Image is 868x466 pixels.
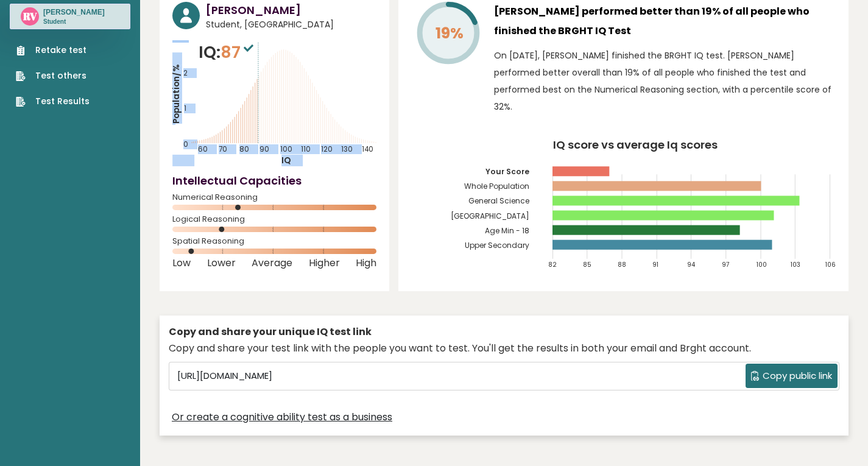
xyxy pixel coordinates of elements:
[239,144,249,154] tspan: 80
[259,144,269,154] tspan: 90
[16,95,90,108] a: Test Results
[16,44,90,57] a: Retake test
[618,260,626,269] tspan: 88
[221,41,256,63] span: 87
[494,47,836,115] p: On [DATE], [PERSON_NAME] finished the BRGHT IQ test. [PERSON_NAME] performed better overall than ...
[583,260,591,269] tspan: 85
[757,260,767,269] tspan: 100
[309,261,340,266] span: Higher
[281,155,291,166] tspan: IQ
[485,166,529,177] tspan: Your Score
[252,261,292,266] span: Average
[356,261,376,266] span: High
[183,68,188,78] tspan: 2
[436,23,464,44] tspan: 19%
[171,65,182,124] tspan: Population/%
[301,144,311,154] tspan: 110
[169,325,839,339] div: Copy and share your unique IQ test link
[172,172,376,189] h4: Intellectual Capacities
[172,261,191,266] span: Low
[485,225,529,236] tspan: Age Min - 18
[652,260,658,269] tspan: 91
[494,2,836,41] h3: [PERSON_NAME] performed better than 19% of all people who finished the BRGHT IQ Test
[280,144,292,154] tspan: 100
[465,240,529,250] tspan: Upper Secondary
[183,139,188,149] tspan: 0
[468,196,529,207] tspan: General Science
[23,9,37,23] text: RV
[549,260,557,269] tspan: 82
[172,217,376,222] span: Logical Reasoning
[43,18,105,26] p: Student
[172,195,376,200] span: Numerical Reasoning
[791,260,801,269] tspan: 103
[362,144,373,154] tspan: 140
[206,18,376,31] span: Student, [GEOGRAPHIC_DATA]
[172,410,392,425] a: Or create a cognitive ability test as a business
[169,341,839,356] div: Copy and share your test link with the people you want to test. You'll get the results in both yo...
[341,144,353,154] tspan: 130
[16,69,90,82] a: Test others
[184,104,186,113] tspan: 1
[746,364,838,388] button: Copy public link
[451,211,529,221] tspan: [GEOGRAPHIC_DATA]
[219,144,227,154] tspan: 70
[172,239,376,244] span: Spatial Reasoning
[321,144,333,154] tspan: 120
[464,181,529,191] tspan: Whole Population
[553,137,718,152] tspan: IQ score vs average Iq scores
[199,40,256,65] p: IQ:
[687,260,695,269] tspan: 94
[207,261,236,266] span: Lower
[722,260,729,269] tspan: 97
[198,144,208,154] tspan: 60
[763,369,832,383] span: Copy public link
[206,2,376,18] h3: [PERSON_NAME]
[43,7,105,17] h3: [PERSON_NAME]
[826,260,836,269] tspan: 106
